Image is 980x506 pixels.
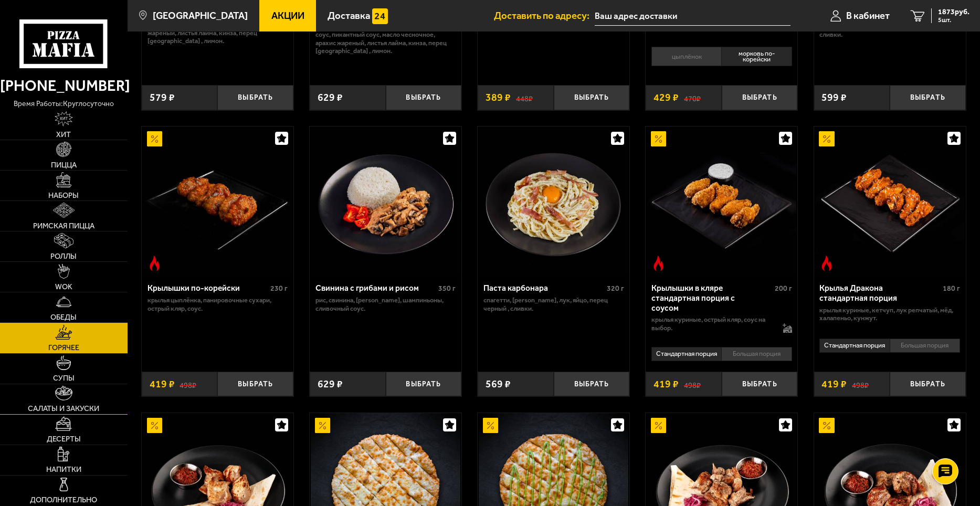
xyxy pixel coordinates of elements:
span: 320 г [607,284,624,293]
p: крылья куриные, кетчуп, лук репчатый, мёд, халапеньо, кунжут. [819,306,960,322]
img: Свинина с грибами и рисом [311,126,460,276]
a: АкционныйОстрое блюдоКрылышки по-корейски [142,126,293,276]
li: морковь по-корейски [721,47,792,67]
a: АкционныйОстрое блюдоКрылышки в кляре стандартная порция c соусом [646,126,797,276]
img: Крылышки по-корейски [143,126,292,276]
img: Акционный [651,418,666,433]
li: Стандартная порция [651,347,721,362]
s: 470 ₽ [684,92,701,102]
span: 629 ₽ [318,92,343,102]
button: Выбрать [554,85,630,110]
span: Роллы [50,252,77,260]
button: Выбрать [386,372,462,397]
img: Паста карбонара [479,126,628,276]
p: креветка тигровая, лапша рисовая, морковь, перец болгарский, яйцо, творог тофу, пад тай соус, пик... [315,14,456,55]
span: 1873 руб. [938,8,970,16]
div: Свинина с грибами и рисом [315,283,436,293]
img: Акционный [147,131,162,146]
div: Крылья Дракона стандартная порция [819,283,940,303]
p: рис, свинина, [PERSON_NAME], шампиньоны, сливочный соус. [315,296,456,312]
button: Выбрать [217,85,293,110]
span: Хит [56,131,71,138]
span: Напитки [46,466,81,473]
span: 5 шт. [938,17,970,23]
div: 0 [646,43,797,78]
div: Паста карбонара [483,283,604,293]
li: цыплёнок [651,47,721,67]
li: Стандартная порция [819,339,889,353]
button: Выбрать [890,85,966,110]
span: 579 ₽ [150,92,175,102]
button: Выбрать [554,372,630,397]
span: 569 ₽ [486,379,511,389]
img: Острое блюдо [147,256,162,271]
s: 498 ₽ [180,379,196,389]
button: Выбрать [722,85,798,110]
div: 0 [814,335,966,364]
span: 350 г [438,284,456,293]
span: Дополнительно [30,496,97,503]
span: Десерты [47,435,81,442]
span: Акции [271,11,304,21]
span: 389 ₽ [486,92,511,102]
span: Супы [53,374,75,382]
span: Римская пицца [33,222,94,229]
span: 180 г [943,284,960,293]
li: Большая порция [890,339,960,353]
s: 498 ₽ [852,379,869,389]
s: 498 ₽ [684,379,701,389]
span: 629 ₽ [318,379,343,389]
img: Акционный [819,418,834,433]
span: Пицца [51,161,77,168]
span: Наборы [48,192,79,199]
span: 599 ₽ [821,92,847,102]
div: Крылышки по-корейски [147,283,268,293]
button: Выбрать [722,372,798,397]
span: Горячее [48,344,79,351]
li: Большая порция [721,347,792,362]
img: Акционный [819,131,834,146]
span: Доставить по адресу: [494,11,595,21]
span: Доставка [328,11,370,21]
p: спагетти, [PERSON_NAME], лук, яйцо, перец черный , сливки. [483,296,624,312]
span: 230 г [270,284,288,293]
img: 15daf4d41897b9f0e9f617042186c801.svg [372,8,387,24]
a: Паста карбонара [478,126,629,276]
img: Акционный [315,418,330,433]
img: Акционный [651,131,666,146]
span: 419 ₽ [150,379,175,389]
img: Острое блюдо [651,256,666,271]
span: Товарищеский проспект, 22к1 [595,6,791,26]
span: 419 ₽ [654,379,679,389]
span: 419 ₽ [821,379,847,389]
button: Выбрать [217,372,293,397]
a: Свинина с грибами и рисом [310,126,461,276]
span: Обеды [50,313,77,321]
img: Крылышки в кляре стандартная порция c соусом [647,126,797,276]
s: 448 ₽ [516,92,533,102]
span: Салаты и закуски [28,405,99,412]
a: АкционныйОстрое блюдоКрылья Дракона стандартная порция [814,126,966,276]
img: Крылья Дракона стандартная порция [815,126,965,276]
button: Выбрать [890,372,966,397]
button: Выбрать [386,85,462,110]
span: 200 г [775,284,792,293]
div: Крылышки в кляре стандартная порция c соусом [651,283,772,313]
p: крылья цыплёнка, панировочные сухари, острый кляр, соус. [147,296,288,312]
input: Ваш адрес доставки [595,6,791,26]
span: [GEOGRAPHIC_DATA] [153,11,248,21]
p: крылья куриные, острый кляр, соус на выбор. [651,315,772,332]
span: В кабинет [846,11,890,21]
span: WOK [55,283,72,290]
span: 429 ₽ [654,92,679,102]
img: Акционный [483,418,498,433]
img: Акционный [147,418,162,433]
img: Острое блюдо [819,256,834,271]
